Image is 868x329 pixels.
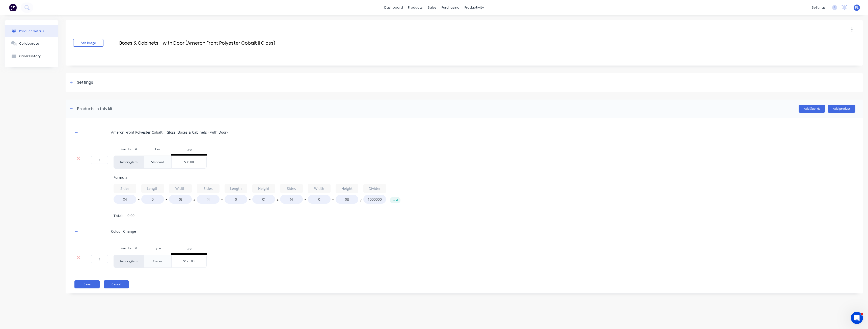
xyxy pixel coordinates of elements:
[77,79,93,86] div: Settings
[91,255,108,263] input: ?
[358,199,363,203] button: /
[5,25,58,37] button: Product details
[425,4,439,11] div: sales
[252,195,275,204] input: Value
[5,50,58,62] button: Order History
[439,4,462,11] div: purchasing
[169,195,192,204] input: Value
[77,106,113,112] div: Products in this kit
[828,105,855,113] button: Add product
[144,144,171,154] div: Tier
[19,29,44,33] div: Product details
[855,5,859,10] span: PL
[197,195,220,204] input: Value
[114,213,123,218] span: Total:
[462,4,486,11] div: productivity
[73,39,103,47] button: Add image
[19,42,39,45] div: Collaborate
[9,4,17,11] img: Factory
[336,195,358,204] input: Value
[114,255,144,268] div: factory_item
[252,184,275,193] input: Label
[308,184,331,193] input: Label
[19,54,41,58] div: Order History
[336,184,358,193] input: Label
[114,156,144,169] div: factory_item
[390,197,400,203] button: add
[74,280,100,288] button: Save
[171,145,207,156] div: Base
[192,199,197,203] button: +
[169,184,192,193] input: Label
[114,243,144,253] div: Xero Item #
[91,156,108,164] input: ?
[363,195,386,204] input: Value
[119,39,275,47] input: Enter kit name
[280,184,303,193] input: Label
[145,159,170,165] div: Standard
[382,4,405,11] a: dashboard
[851,312,863,324] iframe: Intercom live chat
[111,130,228,135] div: Ameron Front Polyester Cobalt II Gloss (Boxes & Cabinets - with Door)
[363,184,386,193] input: Label
[275,199,280,203] button: +
[405,4,425,11] div: products
[114,144,144,154] div: Xero Item #
[197,184,220,193] input: Label
[104,280,129,288] button: Cancel
[171,245,207,255] div: Base
[145,258,170,264] div: Colour
[127,213,134,218] span: 0.00
[225,195,247,204] input: Value
[799,105,825,113] button: Add Sub-kit
[809,4,828,11] div: settings
[114,184,136,193] input: Label
[141,184,164,193] input: Label
[172,255,206,267] div: $125.00
[144,243,171,253] div: Type
[308,195,331,204] input: Value
[280,195,303,204] input: Value
[5,37,58,50] button: Collaborate
[225,184,247,193] input: Label
[141,195,164,204] input: Value
[172,156,206,168] div: $35.00
[114,195,136,204] input: Value
[111,229,136,234] div: Colour Change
